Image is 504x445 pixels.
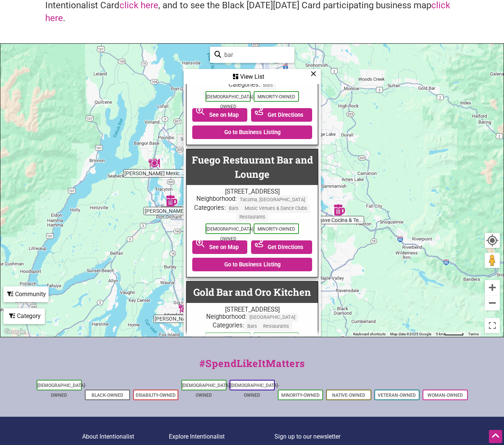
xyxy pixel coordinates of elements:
a: Gold Bar and Oro Kitchen [193,286,311,298]
div: Neighborhood: [190,195,314,204]
div: Agave Cocina & Tequilas [334,204,345,216]
button: Zoom out [485,295,500,310]
a: Veteran-Owned [378,393,416,398]
div: Ashley's Pub [166,195,177,206]
input: Type to find and filter... [221,47,290,62]
a: Get Directions [251,108,313,122]
div: Moctezuma's Mexican Restaurant & Tequila Bar [149,158,160,169]
span: Map data ©2025 Google [390,332,431,336]
p: Explore Intentionalist [169,432,274,442]
p: About Intentionalist [82,432,169,442]
div: Category [4,309,44,323]
div: Filter by Community [3,286,49,302]
a: See on Map [192,240,247,254]
div: Filter by category [3,308,45,324]
button: Toggle fullscreen view [485,318,500,333]
span: [DEMOGRAPHIC_DATA]-Owned [205,223,251,234]
div: Scroll Back to Top [489,430,502,443]
div: View List [184,70,320,84]
div: Categories: [190,204,314,222]
div: [STREET_ADDRESS] [190,188,314,195]
button: Your Location [485,233,500,248]
span: [DEMOGRAPHIC_DATA]-Owned [205,91,251,102]
a: Terms [468,332,479,336]
div: Community [4,287,48,301]
span: Bars [226,204,242,213]
div: See a list of the visible businesses [184,69,321,336]
a: [DEMOGRAPHIC_DATA]-Owned [37,383,86,398]
span: Tacoma, [GEOGRAPHIC_DATA] [237,195,308,204]
a: Woman-Owned [427,393,463,398]
a: Go to Business Listing [192,258,312,271]
span: Minority-Owned [254,223,299,234]
div: Moctezuma's Mexican Restaurant & Tequila Bar [179,303,190,314]
span: Minority-Owned [254,332,299,343]
span: Music Venues & Dance Clubs [242,204,310,213]
a: Minority-Owned [281,393,320,398]
a: Fuego Restaurant Bar and Lounge [192,153,313,180]
a: Get Directions [251,240,313,254]
div: Categories: [190,322,314,330]
div: Neighborhood: [190,313,314,322]
button: Map Scale: 5 km per 48 pixels [434,332,466,337]
a: See on Map [192,108,247,122]
p: Sign up to our newsletter [274,432,422,442]
span: Restaurants [236,213,268,222]
a: Go to Business Listing [192,125,312,139]
span: Restaurants [260,322,292,330]
button: Drag Pegman onto the map to open Street View [485,253,500,268]
div: Categories: [190,81,314,90]
span: Bars [260,81,276,90]
a: Native-Owned [332,393,365,398]
a: Disability-Owned [136,393,176,398]
div: [STREET_ADDRESS] [190,306,314,313]
img: Google [2,327,27,337]
span: Bars [244,322,260,330]
a: Black-Owned [92,393,123,398]
span: Minority-Owned [254,91,299,102]
a: [DEMOGRAPHIC_DATA]-Owned [230,383,279,398]
div: Type to search and filter [210,47,294,63]
button: Zoom in [485,280,500,295]
span: [DEMOGRAPHIC_DATA]-Owned [205,332,251,343]
button: Keyboard shortcuts [353,332,386,337]
span: 5 km [436,332,444,336]
a: [DEMOGRAPHIC_DATA]-Owned [182,383,231,398]
a: Open this area in Google Maps (opens a new window) [2,327,27,337]
span: [GEOGRAPHIC_DATA] [247,313,298,322]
